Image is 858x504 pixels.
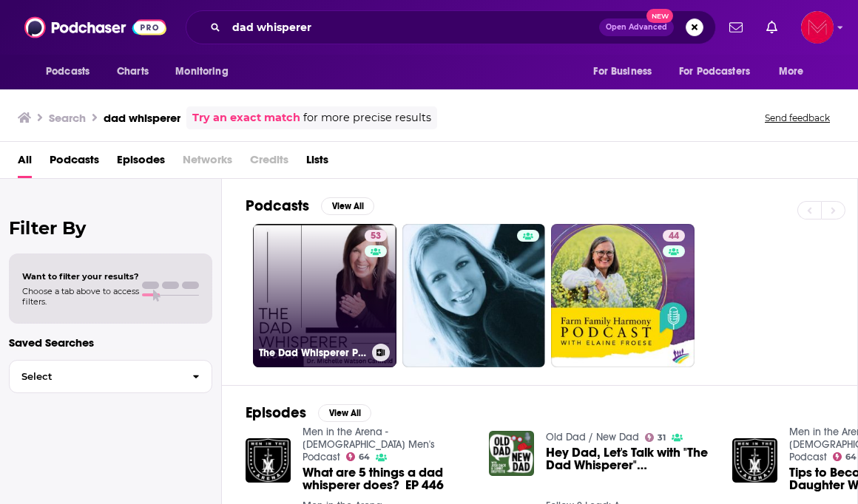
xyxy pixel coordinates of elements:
span: 64 [845,454,857,460]
span: 64 [359,454,370,460]
a: 44 [551,224,695,367]
button: Send feedback [760,112,834,124]
a: Show notifications dropdown [723,15,749,40]
a: Charts [107,58,158,86]
img: User Profile [801,11,834,44]
a: What are 5 things a dad whisperer does? EP 446 [303,466,471,491]
span: Charts [117,61,149,82]
button: open menu [165,58,247,86]
span: For Business [593,61,652,82]
button: Select [9,360,212,393]
span: Open Advanced [606,24,667,31]
a: EpisodesView All [246,403,371,422]
img: What are 5 things a dad whisperer does? EP 446 [246,438,291,483]
button: Show profile menu [801,11,834,44]
span: Networks [183,148,232,178]
button: open menu [583,58,670,86]
a: 44 [663,230,685,242]
img: Tips to Becoming a Daughter Whisperer From the Dad Whisperer w/ Michelle Watson Ep 443 [732,438,777,483]
a: 64 [346,452,371,461]
a: Show notifications dropdown [760,15,783,40]
span: Select [10,372,180,381]
a: Old Dad / New Dad [546,431,639,443]
h2: Podcasts [246,197,309,215]
span: 53 [371,229,381,244]
span: Monitoring [175,61,228,82]
a: Hey Dad, Let's Talk with "The Dad Whisperer" Michelle Watson Canfield | Old Dad / New Dad Ep. 15 [546,446,715,471]
button: Open AdvancedNew [599,18,674,36]
p: Saved Searches [9,336,212,350]
span: More [779,61,804,82]
a: 53 [365,230,387,242]
h2: Episodes [246,403,306,422]
button: View All [321,197,374,215]
span: 31 [658,435,666,441]
a: PodcastsView All [246,197,374,215]
a: Episodes [117,148,165,178]
button: View All [318,404,371,422]
span: New [646,9,673,23]
span: Logged in as Pamelamcclure [801,11,834,44]
span: Credits [250,148,288,178]
a: Podcasts [50,148,99,178]
h3: The Dad Whisperer Podcast [259,347,366,359]
h3: Search [49,111,86,125]
span: Hey Dad, Let's Talk with "The Dad Whisperer" [PERSON_NAME] [PERSON_NAME] | Old Dad / New Dad Ep. 15 [546,446,715,471]
button: open menu [36,58,109,86]
a: All [18,148,32,178]
span: Choose a tab above to access filters. [22,286,139,307]
h2: Filter By [9,217,212,239]
h3: dad whisperer [104,111,180,125]
div: Search podcasts, credits, & more... [186,10,716,44]
input: Search podcasts, credits, & more... [226,16,599,39]
a: Men in the Arena - Christian Men's Podcast [303,426,435,463]
button: open menu [769,58,822,86]
span: For Podcasters [679,61,750,82]
a: 31 [645,433,666,442]
span: Want to filter your results? [22,271,139,282]
a: 64 [833,452,857,461]
img: Podchaser - Follow, Share and Rate Podcasts [24,13,166,41]
a: 53The Dad Whisperer Podcast [253,224,396,367]
span: 44 [669,229,679,244]
span: Podcasts [46,61,89,82]
img: Hey Dad, Let's Talk with "The Dad Whisperer" Michelle Watson Canfield | Old Dad / New Dad Ep. 15 [489,431,534,476]
a: Lists [306,148,328,178]
a: Try an exact match [192,109,300,126]
button: open menu [669,58,771,86]
span: for more precise results [303,109,431,126]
